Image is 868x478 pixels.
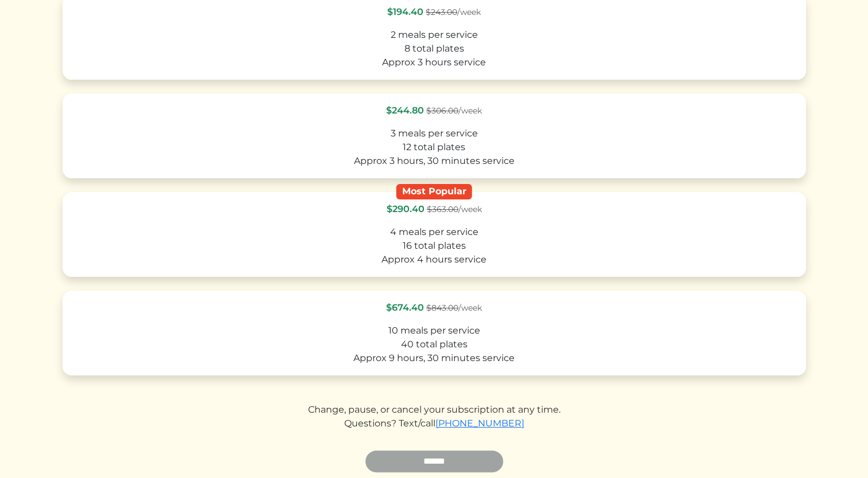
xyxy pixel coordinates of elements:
[387,203,425,214] span: $290.40
[426,303,458,313] s: $843.00
[63,417,806,430] div: Questions? Text/call
[73,127,796,140] div: 3 meals per service
[73,42,796,56] div: 8 total plates
[73,253,796,267] div: Approx 4 hours service
[435,418,524,429] a: [PHONE_NUMBER]
[426,7,481,17] span: /week
[73,239,796,253] div: 16 total plates
[387,6,423,17] span: $194.40
[427,204,482,214] span: /week
[426,105,458,116] s: $306.00
[63,403,806,417] div: Change, pause, or cancel your subscription at any time.
[73,225,796,239] div: 4 meals per service
[73,154,796,168] div: Approx 3 hours, 30 minutes service
[73,56,796,69] div: Approx 3 hours service
[73,324,796,338] div: 10 meals per service
[426,303,482,313] span: /week
[73,338,796,351] div: 40 total plates
[73,28,796,42] div: 2 meals per service
[73,140,796,154] div: 12 total plates
[426,7,457,17] s: $243.00
[73,351,796,365] div: Approx 9 hours, 30 minutes service
[396,184,472,199] div: Most Popular
[386,105,424,116] span: $244.80
[426,105,482,116] span: /week
[386,302,424,313] span: $674.40
[427,204,458,214] s: $363.00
